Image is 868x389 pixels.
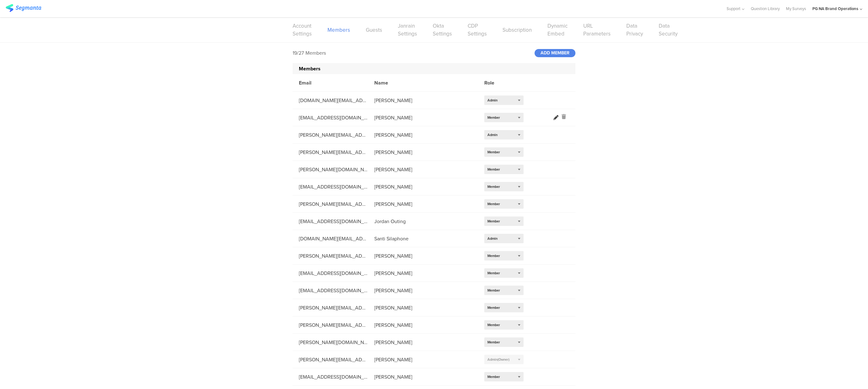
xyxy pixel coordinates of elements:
span: Member [487,115,500,120]
div: [PERSON_NAME] [368,304,478,311]
div: [EMAIL_ADDRESS][DOMAIN_NAME] [293,183,368,190]
a: Subscription [503,26,532,34]
div: [PERSON_NAME][EMAIL_ADDRESS][DOMAIN_NAME] [293,304,368,311]
span: Member [487,340,500,345]
span: Admin [487,132,497,137]
div: [PERSON_NAME] [368,252,478,260]
div: [PERSON_NAME] [368,97,478,104]
div: [PERSON_NAME][DOMAIN_NAME][EMAIL_ADDRESS][DOMAIN_NAME] [293,166,368,173]
a: Okta Settings [433,22,452,38]
a: URL Parameters [583,22,611,38]
div: Santi Silaphone [368,235,478,242]
span: Member [487,253,500,258]
span: Admin [487,357,509,362]
span: Member [487,374,500,379]
span: Support [727,6,740,12]
div: [PERSON_NAME] [368,200,478,208]
div: [EMAIL_ADDRESS][DOMAIN_NAME] [293,373,368,381]
div: [PERSON_NAME][EMAIL_ADDRESS][DOMAIN_NAME] [293,200,368,208]
div: [PERSON_NAME][EMAIL_ADDRESS][DOMAIN_NAME] [293,131,368,139]
img: segmanta logo [6,4,41,12]
span: Member [487,150,500,155]
div: [EMAIL_ADDRESS][DOMAIN_NAME] [293,287,368,294]
div: [PERSON_NAME] [368,183,478,190]
span: Member [487,322,500,327]
a: CDP Settings [468,22,487,38]
div: [PERSON_NAME] [368,149,478,156]
a: Guests [366,26,382,34]
div: [PERSON_NAME][DOMAIN_NAME][EMAIL_ADDRESS][DOMAIN_NAME] [293,339,368,346]
span: Member [487,305,500,310]
a: Data Security [659,22,678,38]
div: Members [293,63,575,74]
div: [PERSON_NAME][EMAIL_ADDRESS][DOMAIN_NAME] [293,149,368,156]
div: [DOMAIN_NAME][EMAIL_ADDRESS][DOMAIN_NAME] [293,97,368,104]
div: [PERSON_NAME] [368,270,478,277]
a: Account Settings [293,22,312,38]
div: Jordan Outing [368,218,478,225]
div: [PERSON_NAME] [368,356,478,363]
div: Role [478,79,535,86]
div: [PERSON_NAME][EMAIL_ADDRESS][DOMAIN_NAME] [293,321,368,329]
span: Member [487,219,500,224]
div: [PERSON_NAME] [368,321,478,329]
span: Member [487,184,500,189]
div: [PERSON_NAME] [368,166,478,173]
div: [DOMAIN_NAME][EMAIL_ADDRESS][DOMAIN_NAME] [293,235,368,242]
span: (Owner) [497,357,509,362]
div: [PERSON_NAME] [368,373,478,381]
a: Janrain Settings [398,22,417,38]
div: [PERSON_NAME] [368,131,478,139]
span: Member [487,288,500,293]
div: [EMAIL_ADDRESS][DOMAIN_NAME] [293,114,368,121]
div: PG NA Brand Operations [812,6,858,12]
div: [PERSON_NAME][EMAIL_ADDRESS][DOMAIN_NAME] [293,356,368,363]
div: [EMAIL_ADDRESS][DOMAIN_NAME] [293,270,368,277]
span: Admin [487,236,497,241]
div: 19/27 Members [293,49,326,57]
div: Name [368,79,478,86]
div: ADD MEMBER [535,49,575,57]
span: Member [487,201,500,206]
div: [PERSON_NAME] [368,287,478,294]
span: Admin [487,98,497,103]
div: [PERSON_NAME][EMAIL_ADDRESS][DOMAIN_NAME] [293,252,368,260]
a: Data Privacy [626,22,643,38]
div: [PERSON_NAME] [368,339,478,346]
div: Email [293,79,368,86]
span: Member [487,167,500,172]
a: Dynamic Embed [547,22,568,38]
div: [PERSON_NAME] [368,114,478,121]
div: [EMAIL_ADDRESS][DOMAIN_NAME] [293,218,368,225]
span: Member [487,271,500,276]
